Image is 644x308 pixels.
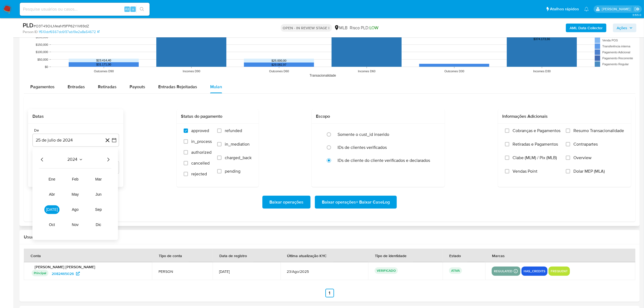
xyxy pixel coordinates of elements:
span: Alt [125,6,129,12]
h2: Usuários Associados [24,234,635,240]
b: AML Data Collector [570,24,603,32]
b: Person ID [23,30,38,34]
p: OPEN - IN REVIEW STAGE I [281,24,332,32]
a: Notificações [584,7,589,11]
span: s [132,6,134,12]
button: search-icon [136,5,147,13]
a: 1f510dcf6567dc6f37ab19e2a8a54672 [39,30,100,34]
div: MLB [334,25,348,31]
a: Sair [634,6,640,12]
button: Ações [613,24,636,32]
button: AML Data Collector [566,24,606,32]
span: Ações [617,24,627,32]
b: PLD [23,21,34,30]
span: LOW [370,25,379,31]
p: jhonata.costa@mercadolivre.com [602,6,632,12]
span: # O3T49OiLMeaNf9FP62YW69dZ [34,23,89,29]
span: Atalhos rápidos [550,6,579,12]
input: Pesquise usuários ou casos... [20,6,150,13]
span: 3.155.0 [632,13,641,17]
span: Risco PLD: [350,25,379,31]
